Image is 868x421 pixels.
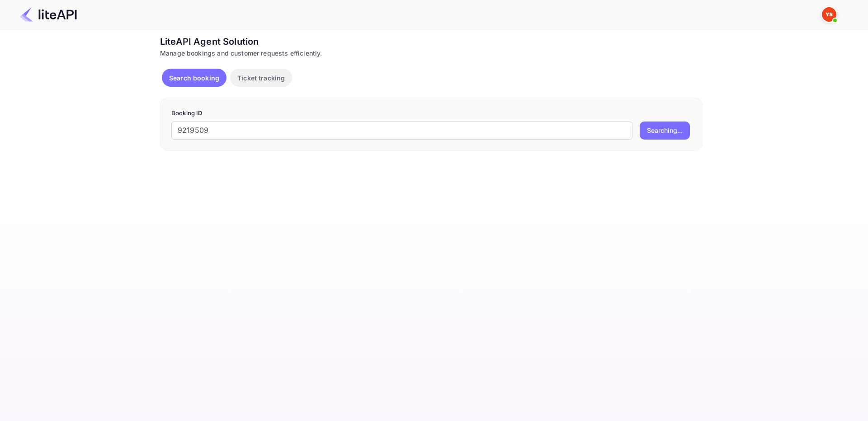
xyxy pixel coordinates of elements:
p: Ticket tracking [237,73,285,83]
img: Yandex Support [822,7,836,22]
img: LiteAPI Logo [20,7,77,22]
p: Booking ID [171,109,691,118]
input: Enter Booking ID (e.g., 63782194) [171,122,632,140]
div: Manage bookings and customer requests efficiently. [160,48,703,58]
div: LiteAPI Agent Solution [160,35,703,48]
button: Searching... [640,122,690,140]
p: Search booking [169,73,219,83]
